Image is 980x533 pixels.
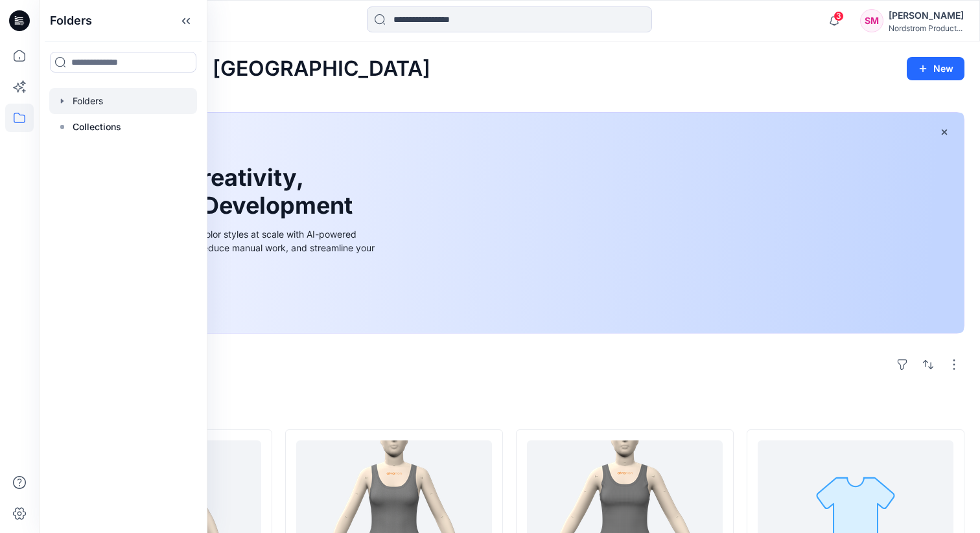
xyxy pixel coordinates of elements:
h2: Welcome back, [GEOGRAPHIC_DATA] [54,57,430,81]
div: SM [860,9,883,32]
div: Explore ideas faster and recolor styles at scale with AI-powered tools that boost creativity, red... [86,227,378,268]
button: New [907,57,964,80]
p: Collections [73,119,121,135]
h4: Styles [54,401,964,416]
div: Nordstrom Product... [889,23,964,33]
h1: Unleash Creativity, Speed Up Development [86,164,358,220]
div: [PERSON_NAME] [889,8,964,23]
span: 3 [834,11,844,21]
a: Discover more [86,284,378,310]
